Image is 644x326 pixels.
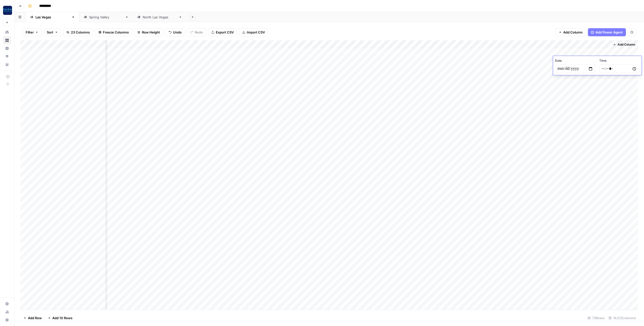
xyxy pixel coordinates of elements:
span: Add Column [563,30,583,35]
div: 14/23 Columns [607,314,638,322]
span: Freeze Columns [103,30,129,35]
button: Sort [44,28,61,36]
span: Date [555,58,595,63]
span: Row Height [142,30,160,35]
div: 73 Rows [586,314,607,322]
a: [GEOGRAPHIC_DATA] [79,12,133,22]
span: Filter [26,30,34,35]
button: Export CSV [208,28,237,36]
span: Time [599,58,639,63]
button: Redo [187,28,206,36]
button: Add Power Agent [588,28,626,36]
span: Import CSV [247,30,265,35]
button: 23 Columns [63,28,93,36]
button: Add Column [555,28,586,36]
button: Row Height [134,28,163,36]
span: Undo [173,30,182,35]
span: Add Column [618,42,635,47]
button: Import CSV [239,28,268,36]
a: Your Data [3,60,11,69]
span: Add 10 Rows [52,315,72,320]
button: Workspace: Rocket Pilots [3,4,11,17]
img: Rocket Pilots Logo [3,6,12,15]
a: [GEOGRAPHIC_DATA] [26,12,79,22]
span: Sort [47,30,53,35]
button: Freeze Columns [95,28,132,36]
button: Add Row [20,314,45,322]
a: [GEOGRAPHIC_DATA] [133,12,186,22]
span: Redo [195,30,203,35]
button: Help + Support [3,316,11,324]
a: Settings [3,300,11,308]
a: Browse [3,36,11,44]
div: [GEOGRAPHIC_DATA] [35,15,69,20]
a: Usage [3,308,11,316]
span: Add Row [28,315,42,320]
button: Filter [22,28,42,36]
button: Add 10 Rows [45,314,75,322]
a: Home [3,28,11,36]
span: 23 Columns [71,30,90,35]
button: Undo [165,28,185,36]
span: Add Power Agent [595,30,623,35]
div: [GEOGRAPHIC_DATA] [143,15,177,20]
div: [GEOGRAPHIC_DATA] [89,15,123,20]
span: Export CSV [216,30,234,35]
a: Opportunities [3,52,11,60]
button: Add Column [611,41,637,48]
a: Insights [3,44,11,52]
